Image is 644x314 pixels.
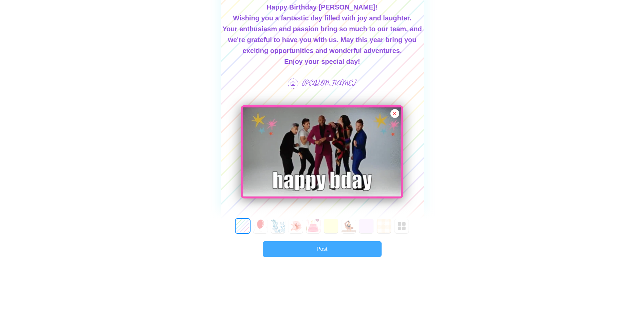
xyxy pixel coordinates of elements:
button: 6 [342,219,356,233]
span: [PERSON_NAME] [302,77,356,90]
img: Greeted [398,222,406,230]
button: 0 [236,219,250,233]
button: Post [263,241,382,257]
button: 7 [359,219,373,233]
button: 8 [377,219,391,233]
button: 5 [324,219,338,233]
button: 1 [253,219,268,233]
button: 4 [306,219,320,233]
button: 3 [289,219,303,233]
button: 2 [271,219,285,233]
